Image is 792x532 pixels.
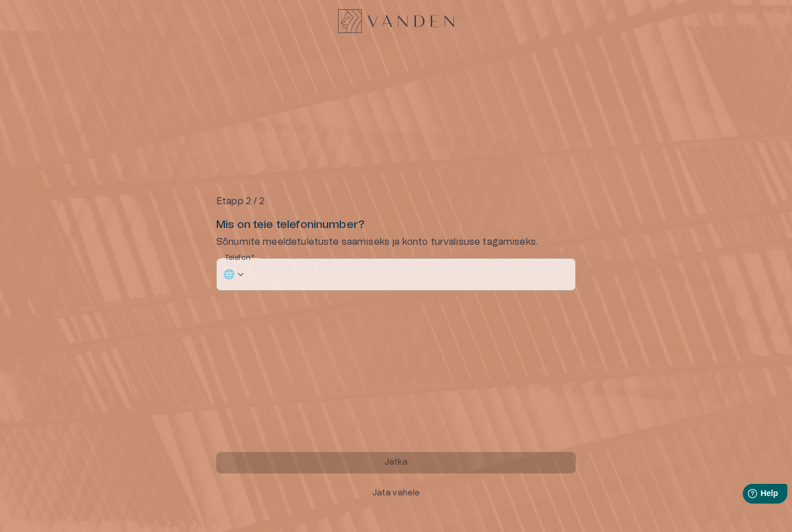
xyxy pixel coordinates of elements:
div: 🌐 [216,258,246,291]
p: Jäta vahele [372,487,420,500]
button: Jäta vahele [216,483,576,504]
iframe: Help widget launcher [702,479,792,512]
label: Telefon [224,253,255,263]
p: Sõnumite meeldetuletuste saamiseks ja konto turvalisuse tagamiseks. [216,235,576,249]
h6: Mis on teie telefoninumber? [216,218,576,233]
p: Etapp 2 / 2 [216,194,576,208]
